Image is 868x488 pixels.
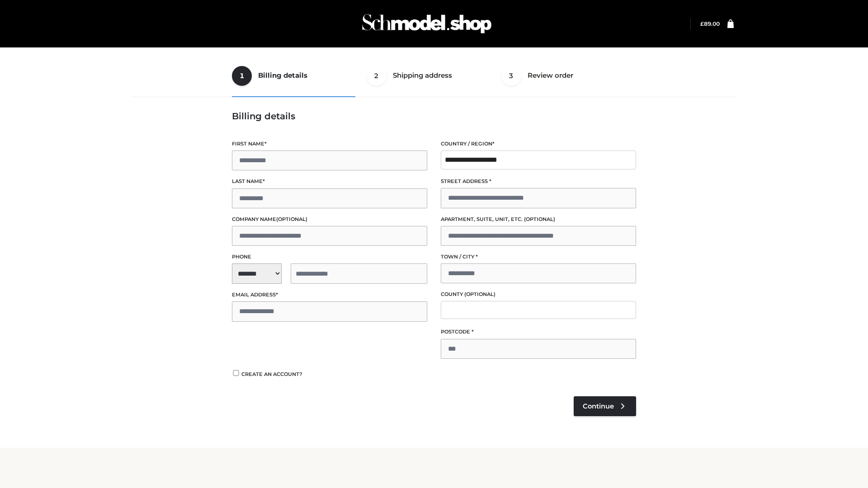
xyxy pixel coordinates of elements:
[441,215,636,224] label: Apartment, suite, unit, etc.
[232,177,427,186] label: Last name
[359,6,495,42] img: Schmodel Admin 964
[441,328,636,336] label: Postcode
[441,177,636,186] label: Street address
[441,290,636,299] label: County
[441,253,636,261] label: Town / City
[241,371,302,377] span: Create an account?
[700,20,720,27] bdi: 89.00
[232,140,427,148] label: First name
[232,370,240,376] input: Create an account?
[583,402,614,410] span: Continue
[441,140,636,148] label: Country / Region
[232,111,636,122] h3: Billing details
[232,215,427,224] label: Company name
[276,216,307,222] span: (optional)
[464,291,495,297] span: (optional)
[574,396,636,416] a: Continue
[232,291,427,299] label: Email address
[700,20,704,27] span: £
[232,253,427,261] label: Phone
[524,216,555,222] span: (optional)
[700,20,720,27] a: £89.00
